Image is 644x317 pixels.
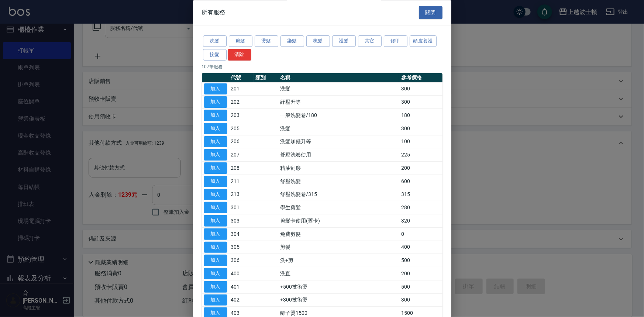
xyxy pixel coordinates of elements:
[399,109,442,122] td: 180
[399,241,442,254] td: 400
[399,96,442,109] td: 300
[278,201,399,214] td: 學生剪髮
[399,122,442,135] td: 300
[204,268,227,280] button: 加入
[229,214,254,228] td: 303
[399,148,442,162] td: 225
[399,83,442,96] td: 300
[399,214,442,228] td: 320
[229,83,254,96] td: 201
[229,201,254,214] td: 301
[278,96,399,109] td: 紓壓升等
[229,267,254,280] td: 400
[204,228,227,240] button: 加入
[399,201,442,214] td: 280
[278,241,399,254] td: 剪髮
[229,280,254,294] td: 401
[278,267,399,280] td: 洗直
[204,136,227,148] button: 加入
[204,97,227,108] button: 加入
[204,216,227,227] button: 加入
[419,6,442,20] button: 關閉
[280,36,304,47] button: 染髮
[399,188,442,201] td: 315
[399,294,442,307] td: 300
[229,294,254,307] td: 402
[399,280,442,294] td: 500
[278,188,399,201] td: 舒壓洗髮卷/315
[255,36,278,47] button: 燙髮
[203,49,227,61] button: 接髮
[229,122,254,135] td: 205
[229,135,254,149] td: 206
[229,148,254,162] td: 207
[204,242,227,253] button: 加入
[278,214,399,228] td: 剪髮卡使用(舊卡)
[399,254,442,267] td: 500
[399,135,442,149] td: 100
[332,36,356,47] button: 護髮
[399,228,442,241] td: 0
[358,36,382,47] button: 其它
[399,175,442,188] td: 600
[229,36,252,47] button: 剪髮
[204,255,227,266] button: 加入
[410,36,437,47] button: 頭皮養護
[229,241,254,254] td: 305
[204,163,227,174] button: 加入
[204,149,227,161] button: 加入
[278,280,399,294] td: +500技術燙
[278,254,399,267] td: 洗+剪
[278,228,399,241] td: 免費剪髮
[229,188,254,201] td: 213
[229,162,254,175] td: 208
[229,109,254,122] td: 203
[204,189,227,200] button: 加入
[278,162,399,175] td: 精油刮痧
[384,36,407,47] button: 修甲
[278,73,399,83] th: 名稱
[278,294,399,307] td: +300技術燙
[204,83,227,95] button: 加入
[204,294,227,306] button: 加入
[254,73,278,83] th: 類別
[278,83,399,96] td: 洗髮
[228,49,251,61] button: 清除
[399,267,442,280] td: 200
[204,281,227,293] button: 加入
[204,123,227,134] button: 加入
[204,202,227,214] button: 加入
[399,73,442,83] th: 參考價格
[204,176,227,187] button: 加入
[229,228,254,241] td: 304
[278,148,399,162] td: 舒壓洗卷使用
[202,63,442,70] p: 107 筆服務
[203,36,227,47] button: 洗髮
[278,122,399,135] td: 洗髮
[229,96,254,109] td: 202
[202,9,225,16] span: 所有服務
[229,73,254,83] th: 代號
[204,110,227,121] button: 加入
[229,254,254,267] td: 306
[278,109,399,122] td: 一般洗髮卷/180
[278,135,399,149] td: 洗髮加錢升等
[399,162,442,175] td: 200
[306,36,330,47] button: 梳髮
[278,175,399,188] td: 舒壓洗髮
[229,175,254,188] td: 211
